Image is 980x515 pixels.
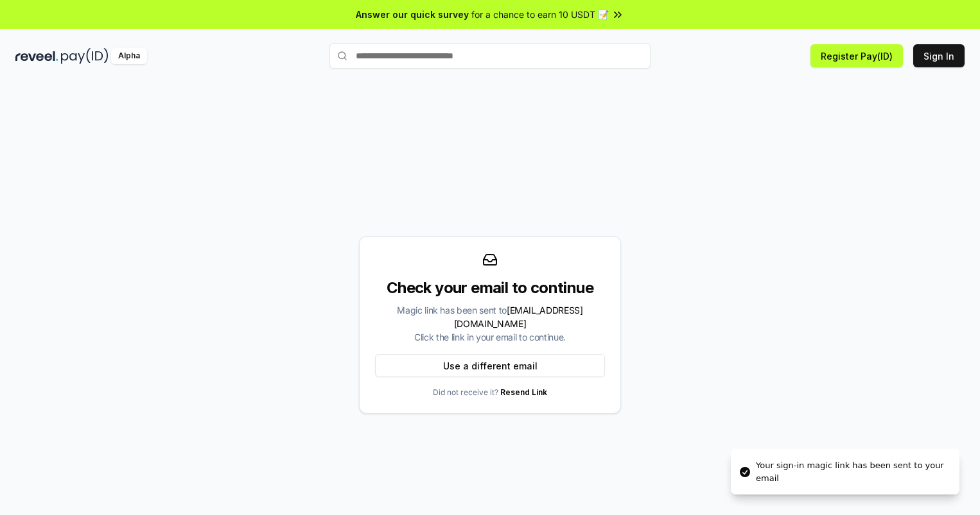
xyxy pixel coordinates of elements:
[913,44,965,67] button: Sign In
[375,354,605,377] button: Use a different email
[471,8,609,21] span: for a chance to earn 10 USDT 📝
[356,8,469,21] span: Answer our quick survey
[15,48,58,64] img: reveel_dark
[500,387,547,397] a: Resend Link
[375,278,605,298] div: Check your email to continue
[61,48,109,64] img: pay_id
[810,44,903,67] button: Register Pay(ID)
[454,305,583,329] span: [EMAIL_ADDRESS][DOMAIN_NAME]
[111,48,147,64] div: Alpha
[375,303,605,344] div: Magic link has been sent to Click the link in your email to continue.
[756,459,949,484] div: Your sign-in magic link has been sent to your email
[433,387,547,398] p: Did not receive it?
